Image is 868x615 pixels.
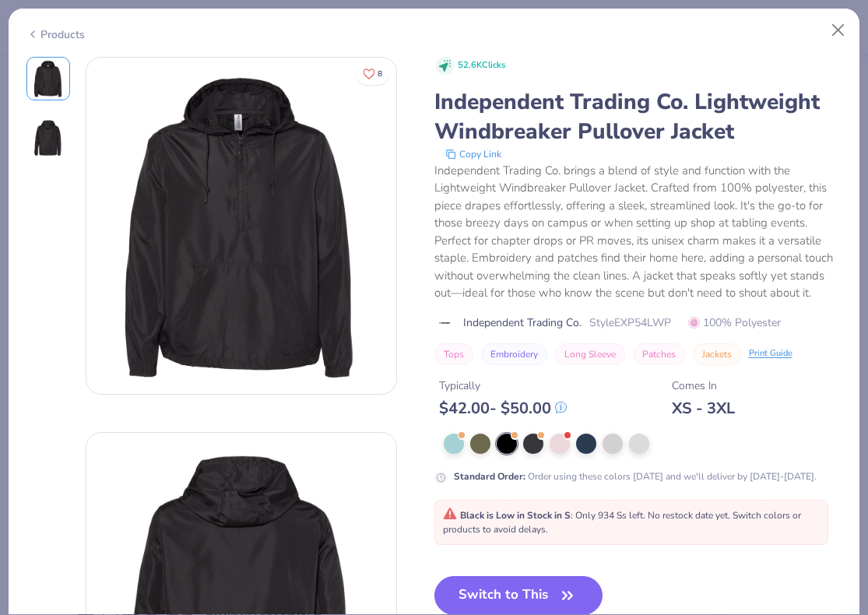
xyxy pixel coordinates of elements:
[672,378,735,394] div: Comes In
[439,399,567,418] div: $ 42.00 - $ 50.00
[439,378,567,394] div: Typically
[458,59,505,72] span: 52.6K Clicks
[749,347,792,360] div: Print Guide
[434,317,455,329] img: brand logo
[441,146,506,162] button: copy to clipboard
[688,315,781,331] span: 100% Polyester
[434,343,473,365] button: Tops
[463,315,582,331] span: Independent Trading Co.
[86,71,396,381] img: Front
[26,26,85,43] div: Products
[434,576,603,615] button: Switch to This
[824,16,853,45] button: Close
[30,60,67,97] img: Front
[434,87,842,146] div: Independent Trading Co. Lightweight Windbreaker Pullover Jacket
[454,470,525,483] strong: Standard Order :
[460,509,571,522] strong: Black is Low in Stock in S
[555,343,625,365] button: Long Sleeve
[481,343,547,365] button: Embroidery
[443,509,801,536] span: : Only 934 Ss left. No restock date yet. Switch colors or products to avoid delays.
[356,62,389,85] button: Like
[378,70,382,78] span: 8
[672,399,735,418] div: XS - 3XL
[454,469,817,483] div: Order using these colors [DATE] and we'll deliver by [DATE]-[DATE].
[693,343,741,365] button: Jackets
[30,119,67,156] img: Back
[434,162,842,302] div: Independent Trading Co. brings a blend of style and function with the Lightweight Windbreaker Pul...
[589,315,671,331] span: Style EXP54LWP
[633,343,685,365] button: Patches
